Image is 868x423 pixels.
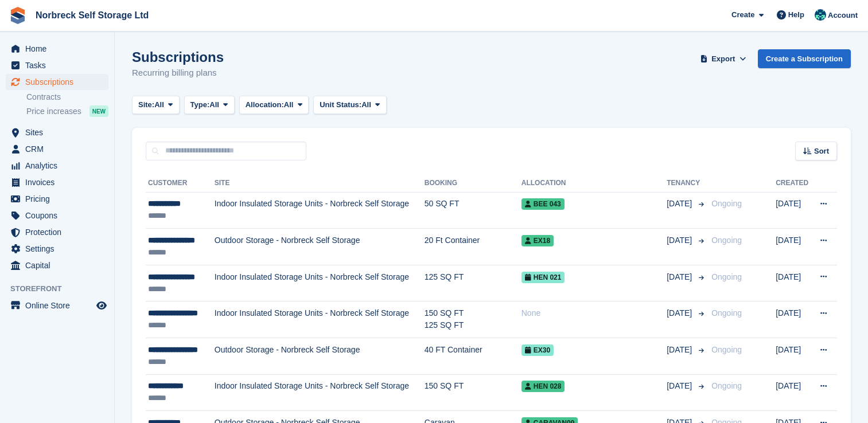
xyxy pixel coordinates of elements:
[215,229,425,265] td: Outdoor Storage - Norbreck Self Storage
[667,234,694,246] span: [DATE]
[828,10,858,21] span: Account
[25,207,94,224] span: Coupons
[215,265,425,301] td: Indoor Insulated Storage Units - Norbreck Self Storage
[320,99,361,111] span: Unit Status:
[521,381,565,392] span: HEN 028
[239,96,309,115] button: Allocation: All
[521,174,667,193] th: Allocation
[667,174,707,193] th: Tenancy
[132,49,224,65] h1: Subscriptions
[25,74,94,90] span: Subscriptions
[25,41,94,57] span: Home
[132,66,224,80] p: Recurring billing plans
[215,192,425,229] td: Indoor Insulated Storage Units - Norbreck Self Storage
[711,199,742,208] span: Ongoing
[788,9,804,21] span: Help
[6,158,108,174] a: menu
[6,191,108,207] a: menu
[25,141,94,157] span: CRM
[814,146,829,157] span: Sort
[711,308,742,318] span: Ongoing
[6,141,108,157] a: menu
[215,174,425,193] th: Site
[425,174,521,193] th: Booking
[184,96,235,115] button: Type: All
[25,57,94,73] span: Tasks
[25,191,94,207] span: Pricing
[9,7,26,24] img: stora-icon-8386f47178a22dfd0bd8f6a31ec36ba5ce8667c1dd55bd0f319d3a0aa187defe.svg
[154,99,164,111] span: All
[521,198,565,210] span: BEE 043
[667,380,694,392] span: [DATE]
[776,229,811,265] td: [DATE]
[6,257,108,273] a: menu
[26,105,108,117] a: Price increases NEW
[776,192,811,229] td: [DATE]
[26,106,81,117] span: Price increases
[95,299,108,312] a: Preview store
[215,301,425,338] td: Indoor Insulated Storage Units - Norbreck Self Storage
[215,374,425,411] td: Indoor Insulated Storage Units - Norbreck Self Storage
[521,344,554,356] span: EX30
[425,192,521,229] td: 50 SQ FT
[776,265,811,301] td: [DATE]
[89,105,108,117] div: NEW
[711,236,742,245] span: Ongoing
[521,272,565,283] span: HEN 021
[711,345,742,354] span: Ongoing
[425,229,521,265] td: 20 Ft Container
[776,301,811,338] td: [DATE]
[25,224,94,240] span: Protection
[667,271,694,283] span: [DATE]
[25,241,94,257] span: Settings
[711,272,742,281] span: Ongoing
[758,49,851,68] a: Create a Subscription
[711,381,742,390] span: Ongoing
[138,99,154,111] span: Site:
[425,338,521,375] td: 40 FT Container
[667,307,694,319] span: [DATE]
[25,297,94,314] span: Online Store
[31,6,153,25] a: Norbreck Self Storage Ltd
[425,265,521,301] td: 125 SQ FT
[25,124,94,140] span: Sites
[667,198,694,210] span: [DATE]
[776,338,811,375] td: [DATE]
[521,307,667,319] div: None
[711,53,735,65] span: Export
[209,99,219,111] span: All
[6,207,108,224] a: menu
[667,344,694,356] span: [DATE]
[132,96,180,115] button: Site: All
[313,96,386,115] button: Unit Status: All
[6,174,108,190] a: menu
[521,235,554,246] span: EX18
[26,92,108,103] a: Contracts
[215,338,425,375] td: Outdoor Storage - Norbreck Self Storage
[815,9,826,21] img: Sally King
[425,374,521,411] td: 150 SQ FT
[776,374,811,411] td: [DATE]
[246,99,284,111] span: Allocation:
[6,124,108,140] a: menu
[6,41,108,57] a: menu
[146,174,215,193] th: Customer
[25,257,94,273] span: Capital
[731,9,754,21] span: Create
[425,301,521,338] td: 150 SQ FT 125 SQ FT
[25,158,94,174] span: Analytics
[6,297,108,314] a: menu
[6,57,108,73] a: menu
[6,224,108,240] a: menu
[10,283,114,295] span: Storefront
[25,174,94,190] span: Invoices
[6,74,108,90] a: menu
[361,99,371,111] span: All
[776,174,811,193] th: Created
[190,99,210,111] span: Type:
[6,241,108,257] a: menu
[698,49,749,68] button: Export
[284,99,294,111] span: All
